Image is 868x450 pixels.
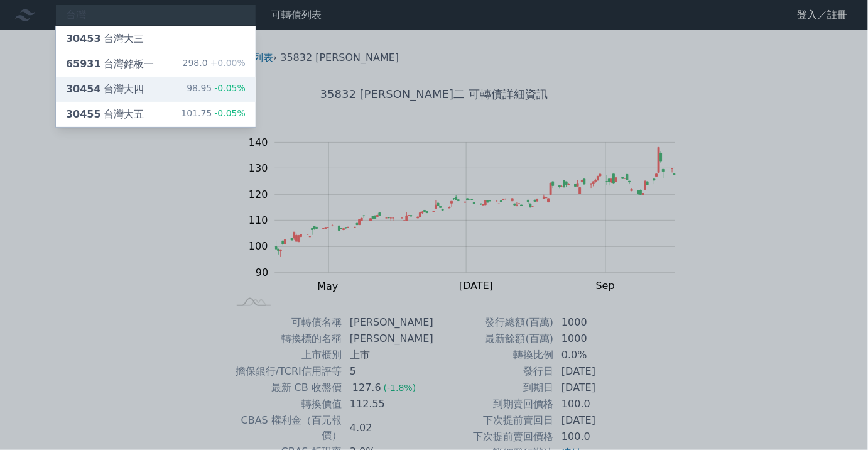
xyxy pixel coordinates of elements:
[66,33,101,45] span: 30453
[56,102,256,127] a: 30455台灣大五 101.75-0.05%
[56,77,256,102] a: 30454台灣大四 98.95-0.05%
[66,57,154,72] div: 台灣銘板一
[212,83,246,93] span: -0.05%
[66,31,144,47] div: 台灣大三
[212,108,246,118] span: -0.05%
[66,107,144,122] div: 台灣大五
[66,108,101,120] span: 30455
[56,52,256,77] a: 65931台灣銘板一 298.0+0.00%
[66,82,144,97] div: 台灣大四
[187,82,246,97] div: 98.95
[66,83,101,95] span: 30454
[208,58,246,68] span: +0.00%
[181,107,246,122] div: 101.75
[66,58,101,70] span: 65931
[56,26,256,52] a: 30453台灣大三
[183,57,246,72] div: 298.0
